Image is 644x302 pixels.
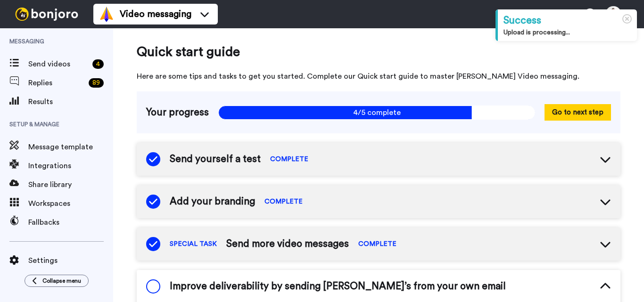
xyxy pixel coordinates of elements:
[28,58,89,70] span: Send videos
[28,96,113,107] span: Results
[137,42,620,61] span: Quick start guide
[99,7,114,22] img: vm-color.svg
[120,8,191,21] span: Video messaging
[28,179,113,190] span: Share library
[28,160,113,171] span: Integrations
[218,106,535,120] span: 4/5 complete
[28,255,113,266] span: Settings
[170,239,217,249] span: SPECIAL TASK
[42,277,81,285] span: Collapse menu
[270,155,308,164] span: COMPLETE
[264,197,303,206] span: COMPLETE
[28,217,113,228] span: Fallbacks
[146,106,209,120] span: Your progress
[358,239,396,249] span: COMPLETE
[11,8,82,21] img: bj-logo-header-white.svg
[92,59,104,69] div: 4
[170,152,261,166] span: Send yourself a test
[170,195,255,209] span: Add your branding
[137,71,620,82] span: Here are some tips and tasks to get you started. Complete our Quick start guide to master [PERSON...
[89,78,104,88] div: 89
[504,28,631,37] div: Upload is processing...
[28,77,85,89] span: Replies
[28,141,113,153] span: Message template
[545,104,611,121] button: Go to next step
[170,279,506,294] span: Improve deliverability by sending [PERSON_NAME]’s from your own email
[25,275,89,287] button: Collapse menu
[28,198,113,209] span: Workspaces
[226,237,349,251] span: Send more video messages
[504,13,631,28] div: Success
